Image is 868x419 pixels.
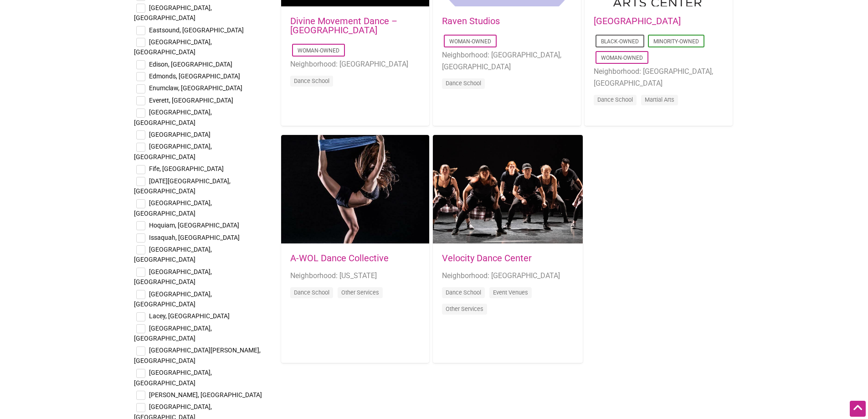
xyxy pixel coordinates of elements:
[134,4,212,21] span: [GEOGRAPHIC_DATA], [GEOGRAPHIC_DATA]
[594,66,724,89] li: Neighborhood: [GEOGRAPHIC_DATA], [GEOGRAPHIC_DATA]
[645,96,674,103] a: Martial Arts
[134,143,212,160] span: [GEOGRAPHIC_DATA], [GEOGRAPHIC_DATA]
[442,253,532,264] a: Velocity Dance Center
[449,38,491,45] a: Woman-Owned
[850,401,866,417] div: Scroll Back to Top
[341,289,379,296] a: Other Services
[149,131,211,138] span: [GEOGRAPHIC_DATA]
[290,253,389,264] a: A-WOL Dance Collective
[134,199,212,217] span: [GEOGRAPHIC_DATA], [GEOGRAPHIC_DATA]
[446,289,481,296] a: Dance School
[149,234,240,241] span: Issaquah, [GEOGRAPHIC_DATA]
[149,312,230,320] span: Lacey, [GEOGRAPHIC_DATA]
[134,369,212,386] span: [GEOGRAPHIC_DATA], [GEOGRAPHIC_DATA]
[442,49,572,72] li: Neighborhood: [GEOGRAPHIC_DATA], [GEOGRAPHIC_DATA]
[134,325,212,342] span: [GEOGRAPHIC_DATA], [GEOGRAPHIC_DATA]
[134,347,261,364] span: [GEOGRAPHIC_DATA][PERSON_NAME], [GEOGRAPHIC_DATA]
[149,26,244,34] span: Eastsound, [GEOGRAPHIC_DATA]
[290,16,397,36] a: Divine Movement Dance – [GEOGRAPHIC_DATA]
[446,80,481,87] a: Dance School
[149,61,232,68] span: Edison, [GEOGRAPHIC_DATA]
[149,72,240,80] span: Edmonds, [GEOGRAPHIC_DATA]
[149,391,262,398] span: [PERSON_NAME], [GEOGRAPHIC_DATA]
[601,38,639,45] a: Black-Owned
[298,47,339,54] a: Woman-Owned
[653,38,699,45] a: Minority-Owned
[442,16,500,26] a: Raven Studios
[149,84,242,92] span: Enumclaw, [GEOGRAPHIC_DATA]
[442,270,574,282] li: Neighborhood: [GEOGRAPHIC_DATA]
[597,96,633,103] a: Dance School
[149,222,239,229] span: Hoquiam, [GEOGRAPHIC_DATA]
[446,305,483,312] a: Other Services
[134,268,212,285] span: [GEOGRAPHIC_DATA], [GEOGRAPHIC_DATA]
[134,290,212,308] span: [GEOGRAPHIC_DATA], [GEOGRAPHIC_DATA]
[294,289,329,296] a: Dance School
[134,177,231,195] span: [DATE][GEOGRAPHIC_DATA], [GEOGRAPHIC_DATA]
[294,78,329,84] a: Dance School
[601,55,643,61] a: Woman-Owned
[134,38,212,56] span: [GEOGRAPHIC_DATA], [GEOGRAPHIC_DATA]
[134,109,212,126] span: [GEOGRAPHIC_DATA], [GEOGRAPHIC_DATA]
[134,246,212,263] span: [GEOGRAPHIC_DATA], [GEOGRAPHIC_DATA]
[290,58,420,70] li: Neighborhood: [GEOGRAPHIC_DATA]
[493,289,528,296] a: Event Venues
[594,16,681,26] a: [GEOGRAPHIC_DATA]
[290,270,420,282] li: Neighborhood: [US_STATE]
[149,165,224,172] span: Fife, [GEOGRAPHIC_DATA]
[149,97,233,104] span: Everett, [GEOGRAPHIC_DATA]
